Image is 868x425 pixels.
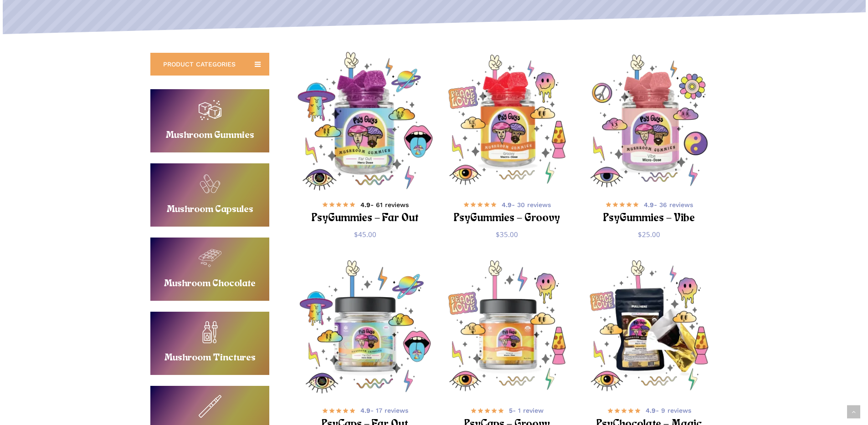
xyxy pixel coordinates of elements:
span: $ [496,230,500,239]
a: Back to top [847,405,860,419]
a: PsyGummies - Vibe [582,55,716,188]
span: - 9 reviews [646,406,691,415]
img: Psychedelic mushroom gummies jar with colorful designs. [441,55,574,188]
span: - 30 reviews [502,200,551,209]
img: Psy Guys mushroom chocolate packaging with psychedelic designs. [582,260,716,394]
img: Psychedelic mushroom gummies in a colorful jar. [296,52,434,190]
b: 4.9 [644,201,654,208]
a: PRODUCT CATEGORIES [150,53,269,76]
a: PsyGummies - Far Out [298,55,432,188]
span: - 36 reviews [644,200,693,209]
a: PsyCaps - Groovy [441,260,574,394]
span: $ [354,230,358,239]
a: 4.9- 36 reviews PsyGummies – Vibe [594,199,704,223]
span: - 17 reviews [360,406,408,415]
bdi: 45.00 [354,230,376,239]
a: PsyChocolate - Magic Mushroom Chocolate [582,260,716,394]
span: PRODUCT CATEGORIES [163,60,236,69]
a: 4.9- 61 reviews PsyGummies – Far Out [310,199,421,223]
bdi: 25.00 [638,230,660,239]
a: 4.9- 30 reviews PsyGummies – Groovy [452,199,563,223]
b: 4.9 [360,407,370,414]
h2: PsyGummies – Groovy [452,210,563,227]
b: 4.9 [646,407,656,414]
a: PsyGummies - Groovy [441,55,574,188]
img: Psychedelic mushroom gummies with vibrant icons and symbols. [582,55,716,188]
bdi: 35.00 [496,230,518,239]
img: Psychedelic mushroom capsules with colorful retro design. [441,260,574,394]
b: 4.9 [502,201,512,208]
h2: PsyGummies – Vibe [594,210,704,227]
a: PsyCaps - Far Out [298,260,432,394]
h2: PsyGummies – Far Out [310,210,421,227]
b: 5 [509,407,513,414]
span: $ [638,230,642,239]
span: - 1 review [509,406,544,415]
span: - 61 reviews [360,200,409,209]
img: Psychedelic mushroom capsules with colorful illustrations. [298,260,432,394]
b: 4.9 [360,201,370,208]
